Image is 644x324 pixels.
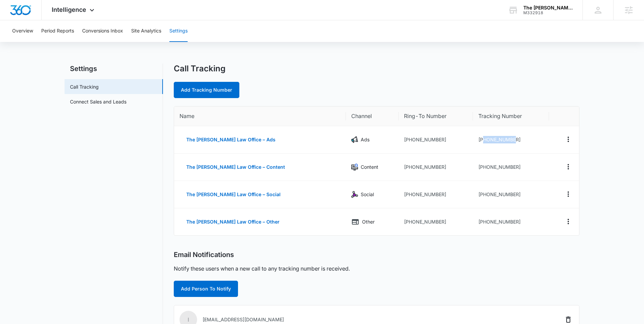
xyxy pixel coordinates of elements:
[563,189,574,200] button: Actions
[169,20,188,42] button: Settings
[174,281,238,297] button: Add Person To Notify
[362,218,375,226] p: Other
[563,134,574,145] button: Actions
[361,136,369,143] p: Ads
[351,191,358,198] img: Social
[351,164,358,170] img: Content
[174,251,234,259] h2: Email Notifications
[174,107,346,126] th: Name
[180,159,292,175] button: The [PERSON_NAME] Law Office – Content
[523,10,573,15] div: account id
[70,83,99,90] a: Call Tracking
[523,5,573,10] div: account name
[351,136,358,143] img: Ads
[174,64,225,74] h1: Call Tracking
[52,6,86,13] span: Intelligence
[174,82,239,98] a: Add Tracking Number
[41,20,74,42] button: Period Reports
[399,208,473,235] td: [PHONE_NUMBER]
[361,191,374,198] p: Social
[473,107,549,126] th: Tracking Number
[473,208,549,235] td: [PHONE_NUMBER]
[180,214,286,230] button: The [PERSON_NAME] Law Office – Other
[563,161,574,172] button: Actions
[65,64,163,74] h2: Settings
[174,264,350,273] p: Notify these users when a new call to any tracking number is received.
[12,20,33,42] button: Overview
[131,20,161,42] button: Site Analytics
[361,163,378,171] p: Content
[473,154,549,181] td: [PHONE_NUMBER]
[473,181,549,208] td: [PHONE_NUMBER]
[180,132,282,148] button: The [PERSON_NAME] Law Office – Ads
[399,154,473,181] td: [PHONE_NUMBER]
[399,126,473,154] td: [PHONE_NUMBER]
[70,98,126,105] a: Connect Sales and Leads
[473,126,549,154] td: [PHONE_NUMBER]
[399,107,473,126] th: Ring-To Number
[563,216,574,227] button: Actions
[346,107,399,126] th: Channel
[82,20,123,42] button: Conversions Inbox
[399,181,473,208] td: [PHONE_NUMBER]
[180,186,287,203] button: The [PERSON_NAME] Law Office – Social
